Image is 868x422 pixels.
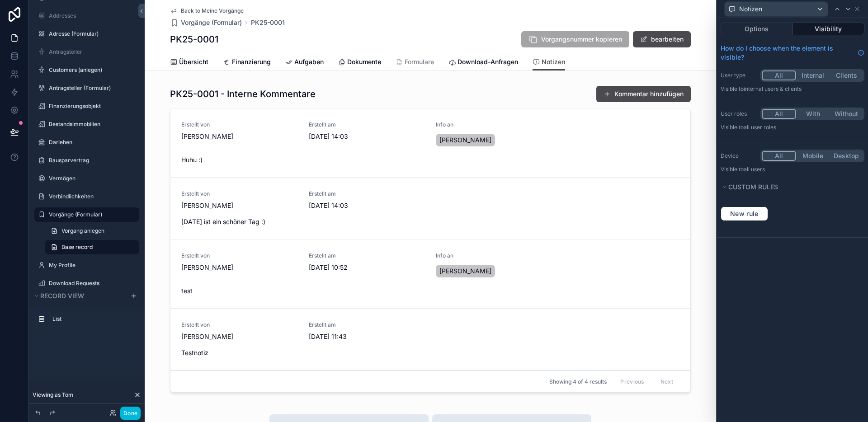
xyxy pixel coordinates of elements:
button: Record view [33,290,125,302]
label: Addresses [49,12,134,19]
a: Vorgang anlegen [45,224,139,238]
a: Back to Meine Vorgänge [170,7,244,14]
button: bearbeiten [633,31,691,47]
p: Visible to [721,85,864,93]
button: All [762,151,796,161]
span: Download-Anfragen [458,57,518,66]
span: Notizen [542,57,565,66]
span: Formulare [405,57,434,66]
a: Finanzierung [223,54,271,72]
span: Base record [61,244,93,251]
span: Übersicht [179,57,208,66]
label: Device [721,152,757,159]
a: Base record [45,240,139,254]
button: Desktop [830,151,863,161]
button: Clients [830,70,863,80]
span: Custom rules [728,183,778,191]
span: Back to Meine Vorgänge [181,7,244,14]
label: User roles [721,110,757,117]
span: How do I choose when the element is visible? [721,44,854,62]
p: Visible to [721,166,864,173]
span: Record view [40,292,84,300]
button: With [796,109,830,119]
a: Vorgänge (Formular) [170,18,242,27]
a: Dokumente [338,54,381,72]
span: Showing 4 of 4 results [549,378,607,385]
label: Vorgänge (Formular) [49,211,134,218]
button: Internal [796,70,830,80]
span: all users [744,166,765,173]
label: Antragsteller [49,48,134,56]
label: Darlehen [49,139,134,146]
label: Vermögen [49,175,134,182]
label: List [52,315,132,323]
label: Customers (anlegen) [49,66,134,74]
button: Done [120,407,141,420]
span: Finanzierung [232,57,271,66]
button: New rule [721,206,768,221]
span: Vorgang anlegen [61,227,104,234]
a: How do I choose when the element is visible? [721,44,864,62]
label: Adresse (Formular) [49,30,134,38]
a: Notizen [533,54,565,71]
span: New rule [726,210,762,218]
button: Notizen [724,1,828,17]
label: Bestandsimmobilien [49,121,134,128]
label: My Profile [49,262,134,269]
h1: PK25-0001 [170,33,218,46]
span: Viewing as Tom [33,391,73,399]
label: User type [721,72,757,79]
span: Notizen [739,5,762,14]
a: Formulare [396,54,434,72]
span: Vorgänge (Formular) [181,18,242,27]
a: Aufgaben [285,54,324,72]
span: Aufgaben [294,57,324,66]
button: Options [721,23,793,35]
span: All user roles [744,124,776,131]
span: Internal users & clients [744,85,802,92]
button: Mobile [796,151,830,161]
label: Bausparvertrag [49,157,134,164]
label: Download Requests [49,280,134,287]
button: Visibility [793,23,865,35]
a: PK25-0001 [251,18,285,27]
a: Download-Anfragen [448,54,518,72]
button: All [762,70,796,80]
button: All [762,109,796,119]
button: Without [830,109,863,119]
span: Dokumente [347,57,381,66]
label: Antragsteller (Formular) [49,84,134,92]
label: Finanzierungsobjekt [49,103,134,110]
p: Visible to [721,124,864,131]
button: Custom rules [721,181,859,193]
label: Verbindlichkeiten [49,193,134,200]
div: scrollable content [29,308,145,335]
a: Übersicht [170,54,208,72]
